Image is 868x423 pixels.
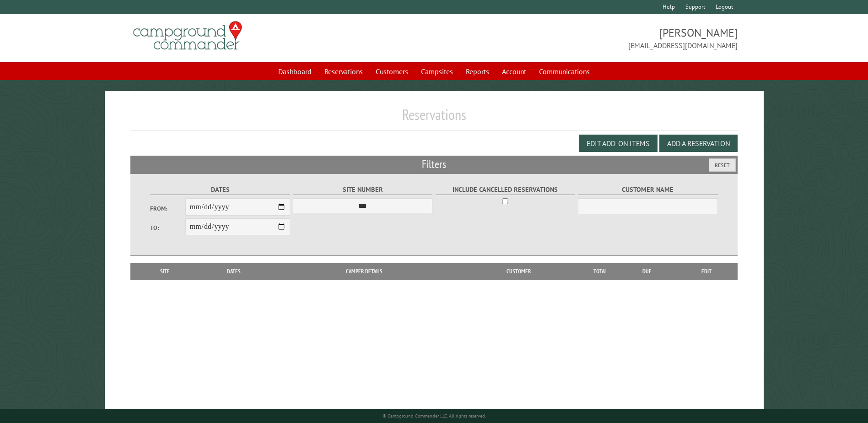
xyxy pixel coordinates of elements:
label: Dates [150,184,290,195]
th: Customer [455,263,582,280]
th: Edit [676,263,738,280]
label: Include Cancelled Reservations [436,184,575,195]
th: Camper Details [273,263,455,280]
a: Customers [370,63,414,80]
button: Edit Add-on Items [579,135,658,152]
button: Reset [709,158,736,172]
h2: Filters [130,156,737,173]
label: To: [150,223,185,232]
a: Campsites [415,63,458,80]
span: [PERSON_NAME] [EMAIL_ADDRESS][DOMAIN_NAME] [434,25,738,51]
a: Reports [460,63,495,80]
th: Site [135,263,194,280]
small: © Campground Commander LLC. All rights reserved. [383,413,486,419]
button: Add a Reservation [659,135,738,152]
label: From: [150,204,185,213]
th: Dates [195,263,273,280]
th: Due [618,263,676,280]
a: Communications [534,63,595,80]
img: Campground Commander [130,18,245,54]
h1: Reservations [130,106,737,131]
a: Account [496,63,532,80]
label: Customer Name [578,184,717,195]
th: Total [582,263,618,280]
label: Site Number [293,184,432,195]
a: Reservations [319,63,368,80]
a: Dashboard [273,63,317,80]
